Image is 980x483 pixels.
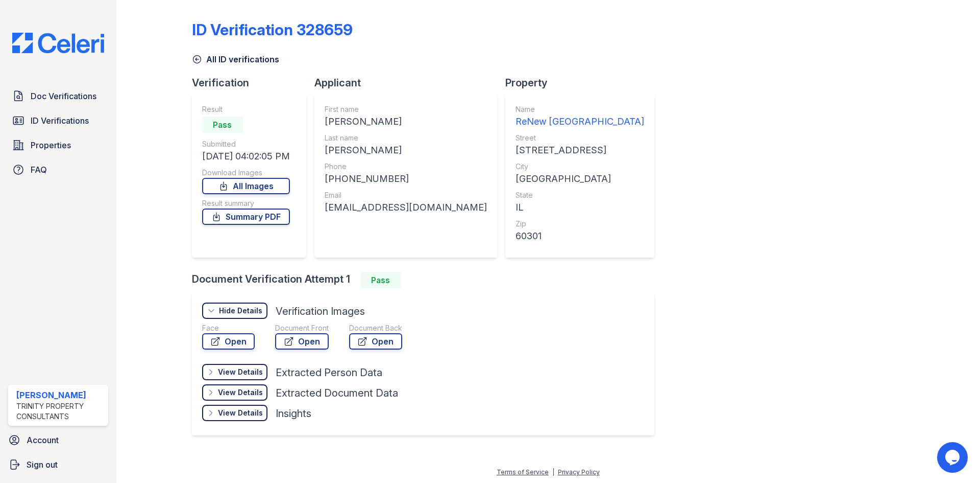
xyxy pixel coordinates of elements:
[325,190,487,200] div: Email
[218,367,263,377] div: View Details
[516,133,644,143] div: Street
[276,304,365,318] div: Verification Images
[31,114,89,127] span: ID Verifications
[202,209,290,225] a: Summary PDF
[325,114,487,129] div: [PERSON_NAME]
[516,172,644,186] div: [GEOGRAPHIC_DATA]
[516,162,644,172] div: City
[219,306,262,316] div: Hide Details
[202,149,290,164] div: [DATE] 04:02:05 PM
[497,468,549,476] a: Terms of Service
[325,162,487,172] div: Phone
[8,110,108,131] a: ID Verifications
[218,408,263,418] div: View Details
[218,387,263,398] div: View Details
[202,333,255,350] a: Open
[558,468,600,476] a: Privacy Policy
[192,76,314,90] div: Verification
[4,430,112,450] a: Account
[505,76,663,90] div: Property
[325,200,487,215] div: [EMAIL_ADDRESS][DOMAIN_NAME]
[202,104,290,114] div: Result
[202,168,290,178] div: Download Images
[516,200,644,215] div: IL
[325,143,487,157] div: [PERSON_NAME]
[192,272,663,288] div: Document Verification Attempt 1
[325,133,487,143] div: Last name
[31,164,47,176] span: FAQ
[275,323,329,333] div: Document Front
[276,365,382,380] div: Extracted Person Data
[516,219,644,229] div: Zip
[4,454,112,475] a: Sign out
[192,20,353,39] div: ID Verification 328659
[4,33,112,53] img: CE_Logo_Blue-a8612792a0a2168367f1c8372b55b34899dd931a85d93a1a3d3e32e68fde9ad4.png
[516,104,644,129] a: Name ReNew [GEOGRAPHIC_DATA]
[516,104,644,114] div: Name
[31,139,71,151] span: Properties
[516,229,644,243] div: 60301
[349,333,402,350] a: Open
[349,323,402,333] div: Document Back
[202,323,255,333] div: Face
[516,114,644,129] div: ReNew [GEOGRAPHIC_DATA]
[16,401,104,422] div: Trinity Property Consultants
[31,90,96,102] span: Doc Verifications
[27,458,58,471] span: Sign out
[8,159,108,180] a: FAQ
[937,442,970,473] iframe: chat widget
[202,198,290,209] div: Result summary
[275,333,329,350] a: Open
[202,139,290,149] div: Submitted
[192,53,279,65] a: All ID verifications
[8,135,108,155] a: Properties
[202,117,243,133] div: Pass
[16,389,104,401] div: [PERSON_NAME]
[516,143,644,157] div: [STREET_ADDRESS]
[314,76,505,90] div: Applicant
[360,272,401,288] div: Pass
[202,178,290,194] a: All Images
[8,86,108,106] a: Doc Verifications
[552,468,554,476] div: |
[516,190,644,200] div: State
[276,386,398,400] div: Extracted Document Data
[325,104,487,114] div: First name
[325,172,487,186] div: [PHONE_NUMBER]
[27,434,59,446] span: Account
[276,406,311,421] div: Insights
